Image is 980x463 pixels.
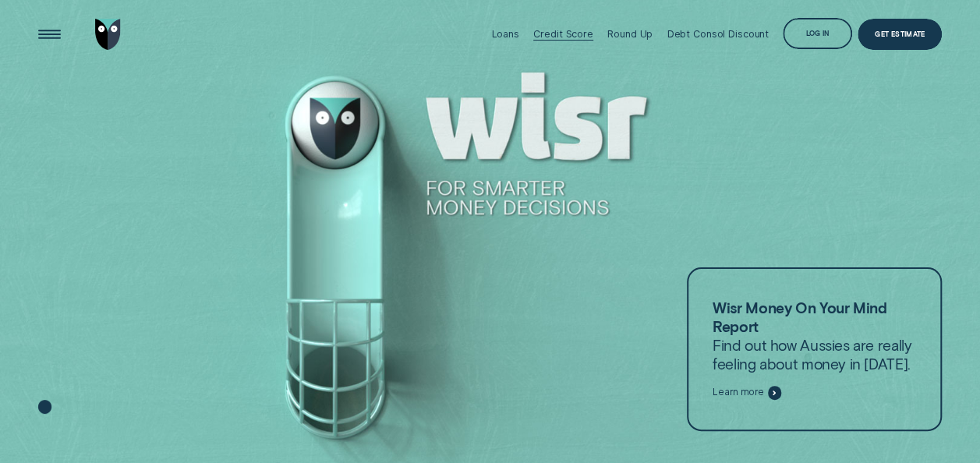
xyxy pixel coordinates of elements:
div: Round Up [607,28,653,40]
p: Find out how Aussies are really feeling about money in [DATE]. [713,299,916,373]
div: Credit Score [533,28,593,40]
strong: Wisr Money On Your Mind Report [713,299,886,335]
a: Get Estimate [858,19,942,50]
div: Loans [491,28,518,40]
img: Wisr [95,19,121,50]
span: Learn more [713,387,764,398]
button: Open Menu [34,19,65,50]
button: Log in [783,18,851,49]
div: Debt Consol Discount [667,28,769,40]
a: Wisr Money On Your Mind ReportFind out how Aussies are really feeling about money in [DATE].Learn... [687,267,943,432]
